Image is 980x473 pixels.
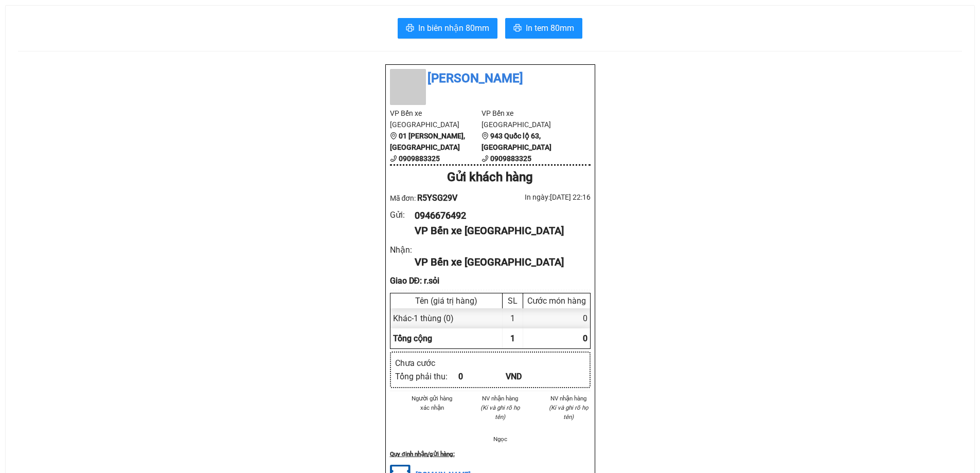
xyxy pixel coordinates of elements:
span: Tổng cộng [393,334,432,343]
div: Mã đơn: [390,191,490,204]
i: (Kí và ghi rõ họ tên) [549,404,589,421]
div: Cước món hàng [526,296,587,306]
div: 0 [458,370,506,383]
span: phone [482,155,489,162]
span: R5YSG29V [417,193,457,203]
span: In tem 80mm [526,22,574,34]
span: printer [406,24,414,33]
div: VP Bến xe [GEOGRAPHIC_DATA] [415,223,582,239]
li: [PERSON_NAME] [390,69,591,89]
div: 0 [523,308,590,328]
div: 0946676492 [415,208,582,223]
button: printerIn biên nhận 80mm [398,18,497,39]
li: Người gửi hàng xác nhận [411,394,454,412]
div: Gửi khách hàng [390,168,591,187]
div: Giao DĐ: r.sỏi [390,274,591,287]
li: Ngọc [478,434,522,444]
button: printerIn tem 80mm [505,18,582,39]
span: 0 [583,334,587,343]
div: Quy định nhận/gửi hàng : [390,449,591,459]
span: 1 [510,334,515,343]
b: 943 Quốc lộ 63, [GEOGRAPHIC_DATA] [482,132,551,151]
div: Tên (giá trị hàng) [393,296,500,306]
li: VP Bến xe [GEOGRAPHIC_DATA] [390,108,482,130]
div: Tổng phải thu : [395,370,458,383]
div: Nhận : [390,243,415,256]
span: printer [513,24,522,33]
div: VP Bến xe [GEOGRAPHIC_DATA] [415,254,582,270]
span: environment [482,132,489,139]
li: NV nhận hàng [478,394,522,403]
div: In ngày: [DATE] 22:16 [490,191,591,203]
li: NV nhận hàng [547,394,591,403]
div: Gửi : [390,208,415,221]
div: Chưa cước [395,357,458,370]
b: 0909883325 [399,154,440,163]
div: Gửi: Bến xe [GEOGRAPHIC_DATA] [8,60,102,82]
div: 1 [503,308,523,328]
div: Nhận: Bến xe [GEOGRAPHIC_DATA] [108,60,202,82]
span: Khác - 1 thùng (0) [393,313,454,323]
i: (Kí và ghi rõ họ tên) [480,404,520,421]
span: phone [390,155,397,162]
li: VP Bến xe [GEOGRAPHIC_DATA] [482,108,574,130]
text: R5YSG29V [81,43,129,55]
span: environment [390,132,397,139]
span: In biên nhận 80mm [418,22,489,34]
div: SL [505,296,520,306]
b: 0909883325 [490,154,531,163]
b: 01 [PERSON_NAME], [GEOGRAPHIC_DATA] [390,132,465,151]
div: VND [506,370,554,383]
